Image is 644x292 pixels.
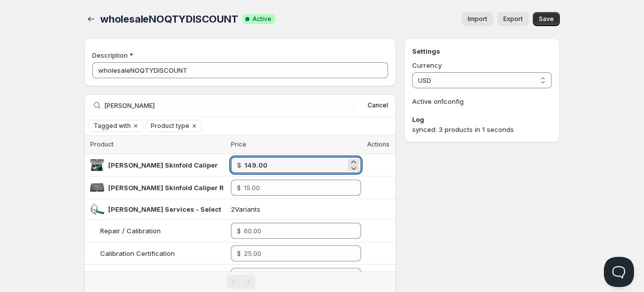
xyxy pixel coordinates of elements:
div: Repair / Calibration [100,226,161,236]
input: Private internal description [92,62,388,78]
div: Lange Skinfold Caliper Replacement Case Only [108,183,223,193]
button: Tagged with [89,120,131,131]
button: Clear [189,120,199,131]
button: Import [462,12,493,26]
span: Calibration Certification [100,249,175,257]
strong: $ [237,161,241,169]
button: Clear [131,120,141,131]
span: wholesaleNOQTYDISCOUNT [100,13,238,25]
span: Repair / Calibration [100,227,161,235]
input: 219.00 [244,157,346,173]
div: Lange Skinfold Caliper Replacement Needle [108,271,223,281]
span: [PERSON_NAME] Skinfold Caliper Replacement Case Only [108,184,297,192]
iframe: Help Scout Beacon - Open [604,257,634,287]
span: Tagged with [94,122,131,130]
span: $ [237,184,241,192]
nav: Pagination [84,271,396,292]
span: Cancel [368,101,388,109]
p: Active on 1 config [412,96,552,106]
button: Cancel [364,99,392,111]
h3: Settings [412,46,552,56]
span: Save [539,15,554,23]
span: Product type [151,122,189,130]
input: 6.00 [244,268,346,284]
div: synced: 3 products in 1 seconds [412,124,552,134]
span: Currency [412,61,442,69]
span: Description [92,51,128,59]
button: Product type [146,120,189,131]
div: Calibration Certification [100,248,175,258]
span: $ [237,227,241,235]
span: [PERSON_NAME] Skinfold Caliper [108,161,218,169]
h3: Log [412,114,552,124]
span: Import [468,15,487,23]
span: Price [231,140,246,148]
span: Product [90,140,114,148]
button: Save [533,12,560,26]
span: Actions [367,140,390,148]
input: 25.00 [244,245,346,261]
td: 2 Variants [228,199,364,220]
a: Export [497,12,529,26]
div: Lange Services - Select [108,204,221,214]
input: 60.00 [244,223,346,239]
span: Export [503,15,523,23]
span: Active [252,15,271,23]
div: Lange Skinfold Caliper [108,160,218,170]
input: 15.00 [244,180,346,196]
span: [PERSON_NAME] Services - Select [108,205,221,213]
span: $ [237,249,241,257]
